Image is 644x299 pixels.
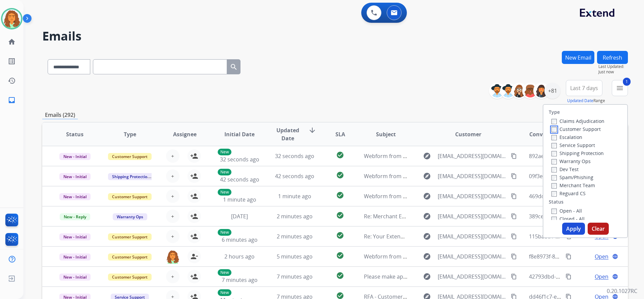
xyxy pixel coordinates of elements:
mat-icon: content_copy [566,274,572,280]
span: 7 minutes ago [222,276,258,284]
label: Reguard CS [551,190,586,197]
mat-icon: person_add [190,172,198,180]
mat-icon: explore [423,273,431,281]
button: 1 [612,80,628,96]
span: 1 minute ago [278,193,311,200]
label: Shipping Protection [551,150,604,156]
mat-icon: check_circle [336,151,344,159]
mat-icon: explore [423,152,431,160]
mat-icon: content_copy [566,253,572,259]
span: [DATE] [231,213,248,220]
span: 32 seconds ago [220,156,259,163]
span: + [171,273,174,281]
span: + [171,172,174,180]
mat-icon: content_copy [511,213,517,219]
span: Subject [376,130,396,138]
span: 2 hours ago [224,253,255,260]
span: [EMAIL_ADDRESS][DOMAIN_NAME] [438,273,507,281]
span: Shipping Protection [108,173,154,180]
mat-icon: explore [423,192,431,200]
mat-icon: explore [423,212,431,220]
input: Dev Test [551,167,557,172]
p: Emails (292) [42,111,78,119]
button: + [166,230,179,243]
button: Apply [562,223,585,235]
span: 42 seconds ago [220,176,259,183]
label: Status [549,199,563,205]
label: Escalation [551,134,582,140]
mat-icon: inbox [8,96,16,104]
span: Warranty Ops [113,213,147,220]
span: 1 [623,78,631,86]
input: Customer Support [551,127,557,132]
button: + [166,190,179,203]
span: Last Updated: [598,64,628,69]
span: [EMAIL_ADDRESS][DOMAIN_NAME] [438,152,507,160]
span: 6 minutes ago [222,236,258,243]
p: New [218,169,231,175]
span: Re: Merchant Escalation Notification for Request 659528 [364,213,506,220]
span: New - Initial [59,253,91,260]
mat-icon: history [8,77,16,85]
label: Customer Support [551,126,601,132]
span: Just now [598,69,628,75]
mat-icon: explore [423,252,431,260]
span: Customer Support [108,193,152,200]
span: Webform from [EMAIL_ADDRESS][DOMAIN_NAME] on [DATE] [364,152,516,160]
mat-icon: content_copy [511,153,517,159]
mat-icon: check_circle [336,211,344,219]
span: New - Initial [59,274,91,281]
mat-icon: language [612,253,618,259]
input: Shipping Protection [551,151,557,156]
mat-icon: person_add [190,232,198,240]
span: 469dd1ab-b5f3-487e-8425-e6db6513fc94 [529,193,631,200]
span: 7 minutes ago [277,273,313,280]
mat-icon: person_add [190,273,198,281]
span: Status [66,130,84,138]
mat-icon: content_copy [511,253,517,259]
input: Escalation [551,135,557,140]
span: [EMAIL_ADDRESS][DOMAIN_NAME] [438,212,507,220]
span: 1 minute ago [223,196,256,203]
span: [EMAIL_ADDRESS][DOMAIN_NAME] [438,172,507,180]
p: New [218,189,231,196]
label: Dev Test [551,166,579,172]
mat-icon: check_circle [336,191,344,199]
div: +81 [544,83,560,99]
span: 32 seconds ago [275,152,314,160]
span: Re: Your Extend claim is approved [364,233,450,240]
mat-icon: person_add [190,212,198,220]
mat-icon: check_circle [336,231,344,239]
label: Merchant Team [551,182,595,189]
mat-icon: explore [423,232,431,240]
input: Claims Adjudication [551,119,557,124]
span: Customer Support [108,233,152,240]
button: Last 7 days [566,80,602,96]
mat-icon: person_add [190,192,198,200]
input: Merchant Team [551,183,557,189]
span: Range [567,98,605,103]
label: Open - All [551,208,582,214]
span: Last 7 days [570,87,598,89]
p: New [218,149,231,155]
span: + [171,152,174,160]
input: Warranty Ops [551,159,557,164]
input: Open - All [551,209,557,214]
mat-icon: check_circle [336,251,344,259]
h2: Emails [42,29,628,43]
span: New - Initial [59,193,91,200]
label: Warranty Ops [551,158,591,164]
mat-icon: check_circle [336,272,344,280]
button: Updated Date [567,98,593,103]
mat-icon: person_add [190,152,198,160]
button: + [166,149,179,163]
span: Updated Date [273,126,303,142]
span: Webform from [EMAIL_ADDRESS][DOMAIN_NAME] on [DATE] [364,172,516,180]
span: 2 minutes ago [277,213,313,220]
label: Claims Adjudication [551,118,604,124]
button: New Email [562,51,594,64]
span: 09f3e888-d27e-4d76-bb44-4cce10103cb2 [529,172,632,180]
mat-icon: content_copy [511,233,517,239]
label: Service Support [551,142,595,148]
span: New - Initial [59,233,91,240]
